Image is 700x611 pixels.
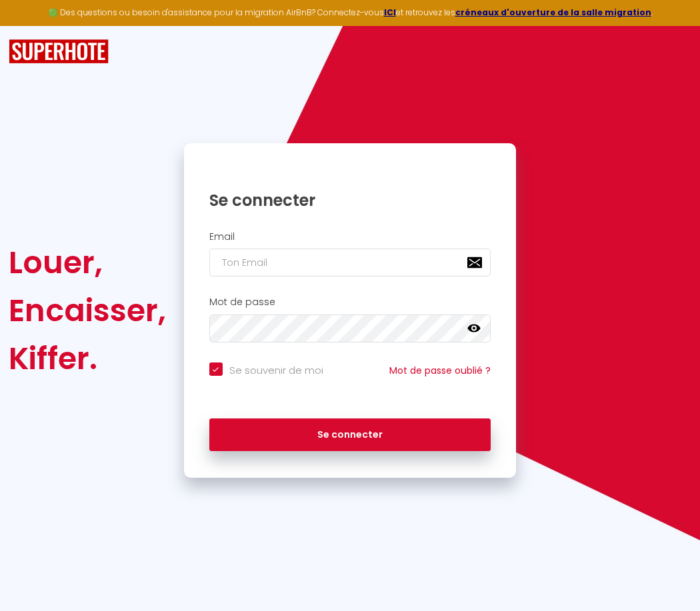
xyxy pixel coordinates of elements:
div: Kiffer. [9,334,166,382]
input: Ton Email [209,249,491,277]
a: Mot de passe oublié ? [389,364,491,377]
img: SuperHote logo [9,39,109,64]
a: créneaux d'ouverture de la salle migration [455,7,651,18]
h1: Se connecter [209,190,491,211]
button: Se connecter [209,418,491,452]
h2: Mot de passe [209,297,491,308]
a: ICI [384,7,396,18]
div: Encaisser, [9,287,166,334]
h2: Email [209,231,491,243]
div: Louer, [9,239,166,287]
